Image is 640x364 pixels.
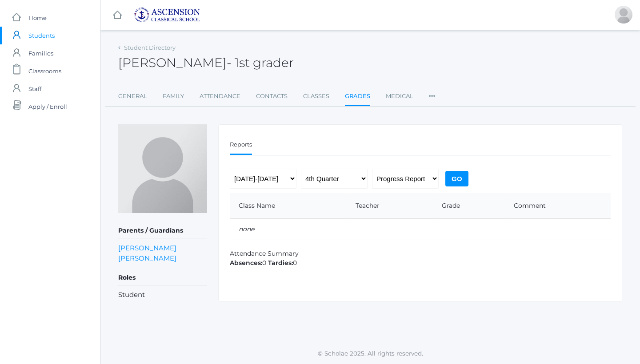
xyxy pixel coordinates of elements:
span: Families [28,44,53,62]
a: Grades [345,87,370,107]
a: Classes [303,87,329,105]
span: - 1st grader [227,55,294,70]
th: Comment [505,193,611,219]
em: none [239,225,254,233]
a: Medical [386,87,413,105]
a: General [118,87,147,105]
th: Teacher [347,193,433,219]
input: Go [445,171,468,186]
li: Student [118,290,207,300]
h5: Parents / Guardians [118,223,207,238]
a: Contacts [256,87,288,105]
span: Staff [28,80,41,98]
span: Apply / Enroll [28,98,67,115]
a: Attendance [200,87,240,105]
div: Lindi Griffith [615,6,632,24]
a: Student Directory [124,44,176,51]
img: ascension-logo-blue-113fc29133de2fb5813e50b71547a291c5fdb7962bf76d49838a2a14a36269ea.jpg [134,7,200,23]
a: [PERSON_NAME] [118,253,176,263]
span: Attendance Summary [230,249,299,257]
h2: [PERSON_NAME] [118,56,294,70]
span: 0 [268,259,297,267]
img: Shiloh Griffith [118,124,207,213]
span: Classrooms [28,62,61,80]
span: Students [28,27,55,44]
strong: Absences: [230,259,262,267]
strong: Tardies: [268,259,293,267]
a: Reports [230,136,252,155]
a: [PERSON_NAME] [118,243,176,253]
th: Class Name [230,193,347,219]
p: © Scholae 2025. All rights reserved. [100,349,640,358]
h5: Roles [118,270,207,285]
span: 0 [230,259,266,267]
span: Home [28,9,47,27]
th: Grade [433,193,505,219]
a: Family [163,87,184,105]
